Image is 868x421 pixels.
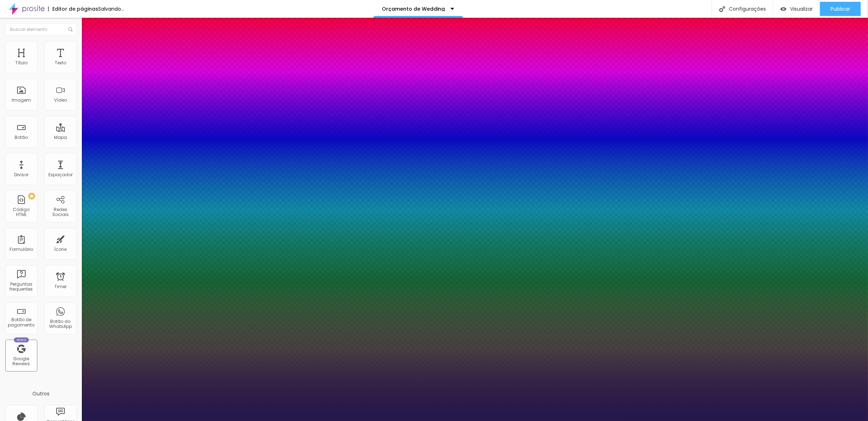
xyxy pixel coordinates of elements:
img: Icone [719,6,725,12]
div: Salvando... [98,6,124,11]
button: Visualizar [773,2,820,16]
div: Redes Sociais [46,207,74,217]
span: Visualizar [790,6,813,12]
img: Icone [68,27,73,32]
span: Publicar [831,6,850,12]
div: Novo [14,338,29,342]
p: Orçamento de Wedding [382,6,445,11]
div: Divisor [14,172,28,177]
div: Botão [15,135,28,140]
div: Botão do WhatsApp [46,319,74,329]
div: Vídeo [54,98,67,103]
div: Botão de pagamento [7,317,35,328]
div: Ícone [54,247,67,252]
div: Google Reviews [7,356,35,367]
div: Formulário [10,247,33,252]
div: Código HTML [7,207,35,217]
div: Perguntas frequentes [7,282,35,292]
div: Espaçador [48,172,73,177]
button: Publicar [820,2,861,16]
div: Texto [55,60,66,65]
div: Título [15,60,27,65]
div: Timer [54,284,67,289]
div: Imagem [12,98,31,103]
div: Mapa [54,135,67,140]
img: view-1.svg [780,6,787,12]
input: Buscar elemento [5,23,77,36]
div: Editor de páginas [48,6,98,11]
